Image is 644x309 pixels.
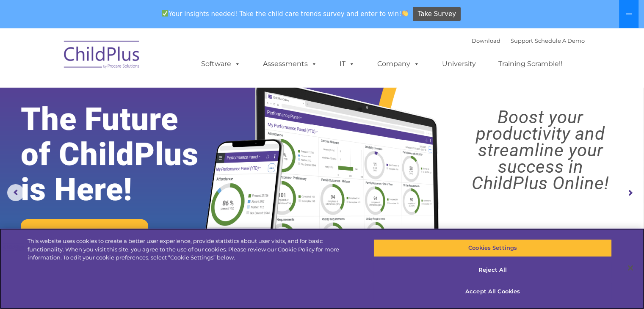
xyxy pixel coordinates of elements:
a: Take Survey [413,7,461,22]
button: Cookies Settings [373,239,612,257]
button: Accept All Cookies [373,283,612,301]
img: 👏 [402,10,408,17]
a: Training Scramble!! [490,55,571,72]
img: ✅ [162,10,168,17]
font: | [472,37,585,44]
a: Request a Demo [21,219,148,247]
div: This website uses cookies to create a better user experience, provide statistics about user visit... [28,237,354,262]
a: Support [511,37,533,44]
img: ChildPlus by Procare Solutions [60,35,144,77]
a: Download [472,37,500,44]
span: Last name [118,56,144,62]
rs-layer: The Future of ChildPlus is Here! [21,102,227,207]
a: IT [331,55,363,72]
a: University [434,55,484,72]
button: Reject All [373,261,612,279]
a: Assessments [254,55,326,72]
span: Phone number [118,91,154,97]
rs-layer: Boost your productivity and streamline your success in ChildPlus Online! [445,109,636,191]
button: Close [621,259,640,277]
a: Schedule A Demo [535,37,585,44]
a: Software [193,55,249,72]
a: Company [369,55,428,72]
span: Take Survey [418,7,456,22]
span: Your insights needed! Take the child care trends survey and enter to win! [158,6,412,22]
